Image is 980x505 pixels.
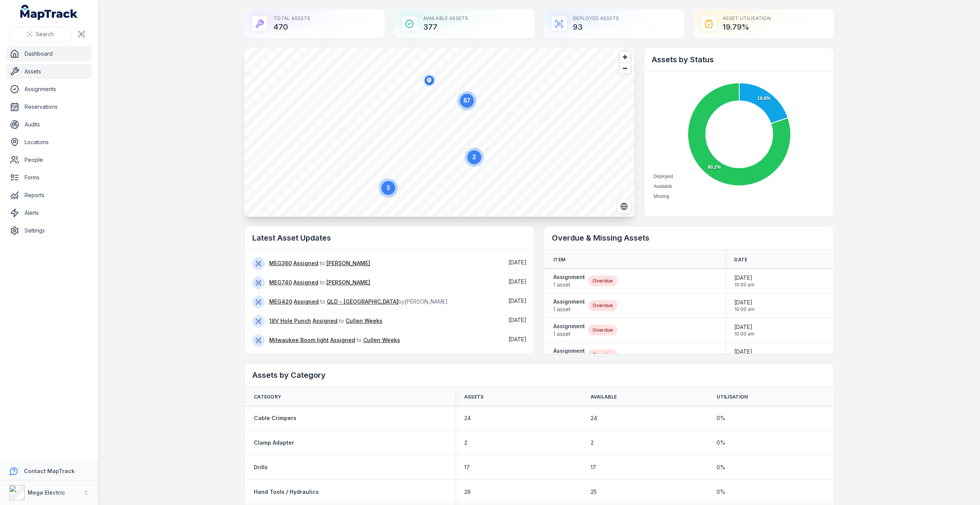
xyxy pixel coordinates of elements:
span: 17 [591,463,596,471]
h2: Latest Asset Updates [252,233,526,243]
strong: Mega Electric [28,489,65,496]
span: [DATE] [734,274,755,282]
span: 24 [591,414,597,422]
a: Clamp Adapter [254,439,294,447]
span: Available [654,184,672,189]
a: Assignments [6,81,92,97]
span: Item [553,257,565,263]
button: Search [9,27,71,42]
span: to [269,279,370,286]
time: 1/30/2025, 10:00:00 AM [734,348,755,362]
time: 1/30/2025, 10:00:00 AM [734,323,755,337]
span: [DATE] [508,259,526,266]
a: Audits [6,117,92,132]
h2: Overdue & Missing Assets [552,233,826,243]
a: Locations [6,135,92,150]
a: Assignment1 asset [553,298,585,313]
a: MEG360 [269,259,292,267]
a: Hand Tools / Hydraulics [254,488,319,496]
canvas: Map [244,48,634,217]
a: Cullen Weeks [346,317,382,325]
time: 4/30/2025, 10:00:00 AM [734,274,755,288]
a: Assigned [294,298,319,306]
span: 2 [464,439,467,447]
a: Assignment1 asset [553,273,585,289]
button: Zoom in [619,51,631,63]
span: 10:00 am [734,331,755,337]
text: 2 [473,154,476,160]
time: 9/4/2025, 2:22:01 PM [508,259,526,266]
span: to [269,260,370,266]
time: 9/2/2025, 1:50:28 PM [508,336,526,342]
time: 9/3/2025, 2:38:34 PM [508,317,526,323]
a: Reports [6,188,92,203]
text: 87 [464,97,470,104]
span: [DATE] [508,317,526,323]
button: Switch to Satellite View [617,199,631,214]
a: Assignment1 asset [553,322,585,338]
span: [DATE] [734,323,755,331]
time: 9/4/2025, 6:22:52 AM [508,297,526,304]
a: MEG420 [269,298,292,306]
div: Overdue [588,349,617,360]
span: to by [PERSON_NAME] [269,298,448,305]
span: Utilisation [717,394,748,400]
span: Available [591,394,617,400]
button: Zoom out [619,63,631,74]
span: Date [734,257,747,263]
span: Search [36,30,54,38]
strong: Assignment [553,298,585,306]
span: 25 [591,488,597,496]
a: QLD - [GEOGRAPHIC_DATA] [327,298,398,306]
span: Assets [464,394,484,400]
a: [PERSON_NAME] [326,279,370,286]
div: Overdue [588,325,617,336]
a: Drills [254,463,268,471]
div: Overdue [588,300,617,311]
span: [DATE] [508,336,526,342]
span: 0 % [717,488,725,496]
a: People [6,152,92,168]
span: Deployed [654,174,673,179]
span: [DATE] [734,348,755,355]
a: [PERSON_NAME] [326,259,370,267]
a: Forms [6,170,92,185]
h2: Assets by Category [252,370,826,380]
span: 2 [591,439,594,447]
span: [DATE] [508,278,526,285]
a: Assigned [330,336,355,344]
a: Reservations [6,99,92,115]
span: 1 asset [553,281,585,289]
span: [DATE] [734,299,755,306]
span: 1 asset [553,330,585,338]
span: 10:00 am [734,282,755,288]
a: Cullen Weeks [363,336,400,344]
span: 1 asset [553,306,585,313]
span: 10:00 am [734,306,755,312]
a: Milwaukee Boom light [269,336,329,344]
span: 26 [464,488,471,496]
text: 3 [387,184,390,191]
strong: Assignment [553,347,585,355]
div: Overdue [588,276,617,286]
span: [DATE] [508,297,526,304]
span: 24 [464,414,471,422]
span: 0 % [717,439,725,447]
span: to [269,337,400,343]
a: MEG740 [269,279,292,286]
a: Settings [6,223,92,238]
a: Assignment [553,347,585,362]
a: Assets [6,64,92,79]
span: 0 % [717,414,725,422]
strong: Contact MapTrack [24,468,74,474]
h2: Assets by Status [652,54,826,65]
a: 18V Hole Punch [269,317,311,325]
a: Assigned [293,279,318,286]
span: Category [254,394,281,400]
span: to [269,317,382,324]
span: Missing [654,194,669,199]
a: Assigned [293,259,318,267]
